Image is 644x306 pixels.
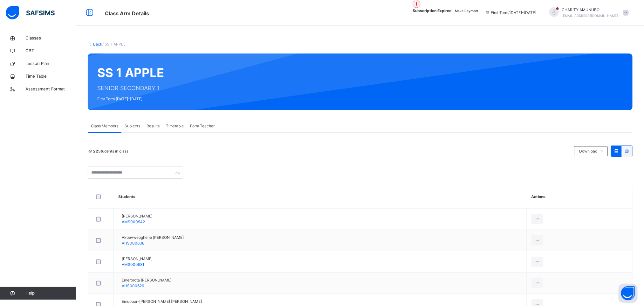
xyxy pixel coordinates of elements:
span: Make Payment [455,9,478,13]
span: Form Teacher [190,123,215,129]
span: session/term information [485,10,537,16]
span: Students in class [93,148,128,154]
th: Actions [526,185,632,209]
span: Results [147,123,160,129]
span: / SS 1 APPLE [102,42,126,46]
span: Classes [25,35,76,41]
span: AHS000626 [122,283,144,288]
span: CHARITY AMUNUBO [562,7,618,13]
span: Class Members [91,123,118,129]
span: Emerorota [PERSON_NAME] [122,277,172,283]
span: CBT [25,48,76,54]
span: Subscription Expired [413,8,452,13]
span: Emuobor-[PERSON_NAME] [PERSON_NAME] [122,299,202,304]
span: [EMAIL_ADDRESS][DOMAIN_NAME] [562,14,618,18]
span: Download [579,148,597,154]
span: AMS000942 [122,219,145,224]
span: Time Table [25,73,76,80]
span: Akpevweoghene [PERSON_NAME] [122,235,184,240]
b: 22 [93,149,98,153]
span: Class Arm Details [105,10,149,17]
span: AMS000981 [122,262,144,267]
a: Back [93,42,102,46]
div: CHARITYAMUNUBO [543,7,632,18]
span: Help [25,290,76,296]
span: Subjects [125,123,140,129]
span: [PERSON_NAME] [122,256,153,262]
span: [PERSON_NAME] [122,213,153,219]
th: Students [114,185,527,209]
span: Lesson Plan [25,60,76,67]
span: Assessment Format [25,86,76,92]
span: Timetable [166,123,184,129]
button: Open asap [619,284,638,303]
img: safsims [6,6,55,19]
span: AHS000638 [122,241,144,246]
